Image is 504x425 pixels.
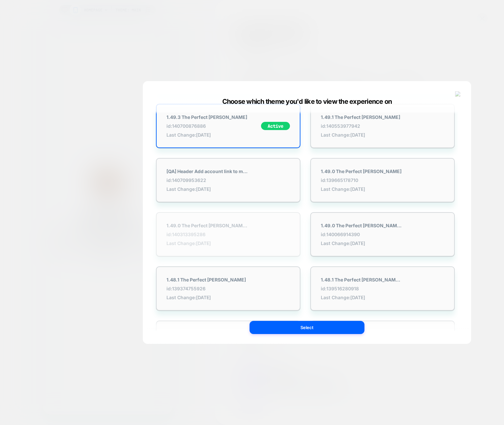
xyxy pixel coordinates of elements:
strong: 1.49.0 The Perfect [PERSON_NAME] w/ INT back [166,223,249,228]
span: Please choose a different page from the list above. [7,227,123,239]
span: id: 139374755926 [166,286,246,291]
span: Last Change: [DATE] [166,132,247,138]
strong: 1.49.3 The Perfect [PERSON_NAME] [166,114,247,120]
strong: 1.48.1 The Perfect [PERSON_NAME] [166,277,246,282]
strong: [QA] Header Add account link to mobile nav [166,168,249,174]
img: navigation helm [7,142,123,181]
span: Ahoy Sailor [7,191,123,202]
span: id: 140709953622 [166,177,249,183]
span: Last Change: [DATE] [166,186,249,192]
span: id: 140313395286 [166,232,249,237]
span: Last Change: [DATE] [166,295,246,300]
span: Last Change: [DATE] [166,240,249,246]
div: Choose which theme you'd like to view the experience on [143,98,471,105]
span: The URL that was requested returned a NON-OK status code (403). [7,209,123,220]
span: id: 140700876886 [166,123,247,129]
